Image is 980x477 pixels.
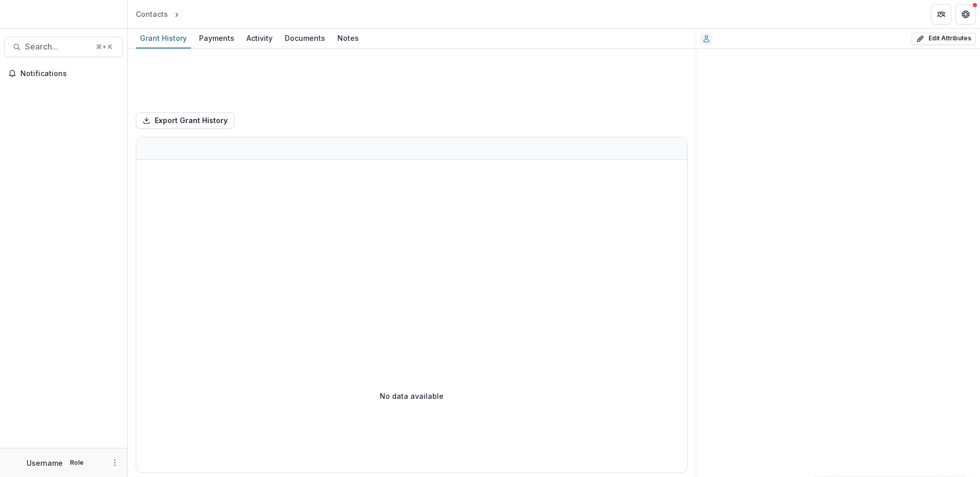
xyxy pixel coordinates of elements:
[333,29,363,49] a: Notes
[136,9,168,19] div: Contacts
[25,42,90,52] span: Search...
[380,391,444,401] p: No data available
[281,29,329,49] a: Documents
[242,31,277,45] div: Activity
[132,7,225,21] nav: breadcrumb
[195,29,238,49] a: Payments
[955,4,976,25] button: Get Help
[242,29,277,49] a: Activity
[27,458,63,468] p: Username
[136,31,191,45] div: Grant History
[4,37,123,57] button: Search...
[912,33,976,45] button: Edit Attributes
[94,41,114,53] div: ⌘ + K
[67,458,87,467] p: Role
[20,69,119,78] span: Notifications
[333,31,363,45] div: Notes
[281,31,329,45] div: Documents
[132,7,172,21] a: Contacts
[195,31,238,45] div: Payments
[136,112,234,129] button: Export Grant History
[136,29,191,49] a: Grant History
[109,457,121,469] button: More
[4,65,123,82] button: Notifications
[931,4,951,25] button: Partners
